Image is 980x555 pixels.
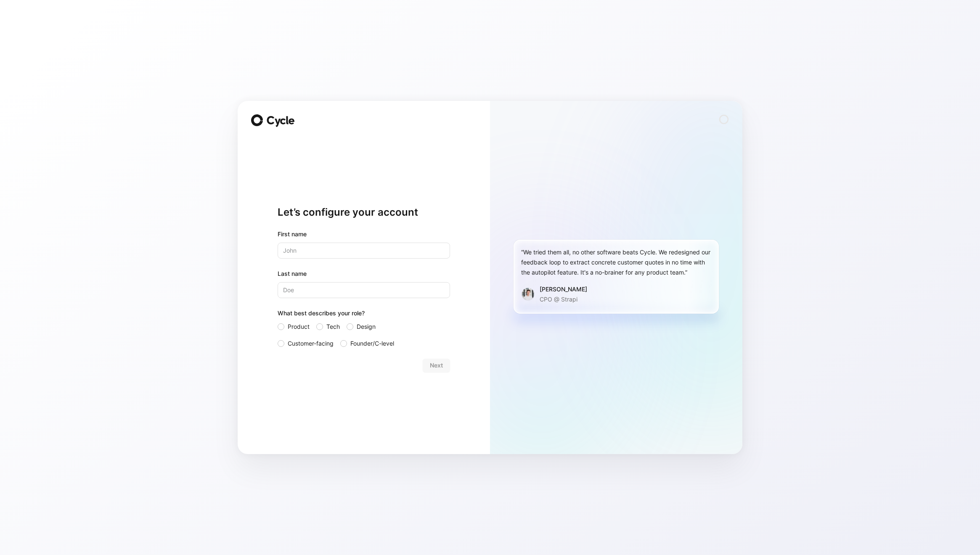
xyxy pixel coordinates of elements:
[278,243,450,259] input: John
[326,322,340,332] span: Tech
[278,229,450,239] div: First name
[278,269,450,279] label: Last name
[357,322,376,332] span: Design
[350,338,394,349] span: Founder/C-level
[278,206,450,219] h1: Let’s configure your account
[288,322,310,332] span: Product
[288,338,334,349] span: Customer-facing
[278,308,450,322] div: What best describes your role?
[278,282,450,298] input: Doe
[540,284,587,294] div: [PERSON_NAME]
[540,294,587,304] p: CPO @ Strapi
[521,247,711,277] div: “We tried them all, no other software beats Cycle. We redesigned our feedback loop to extract con...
